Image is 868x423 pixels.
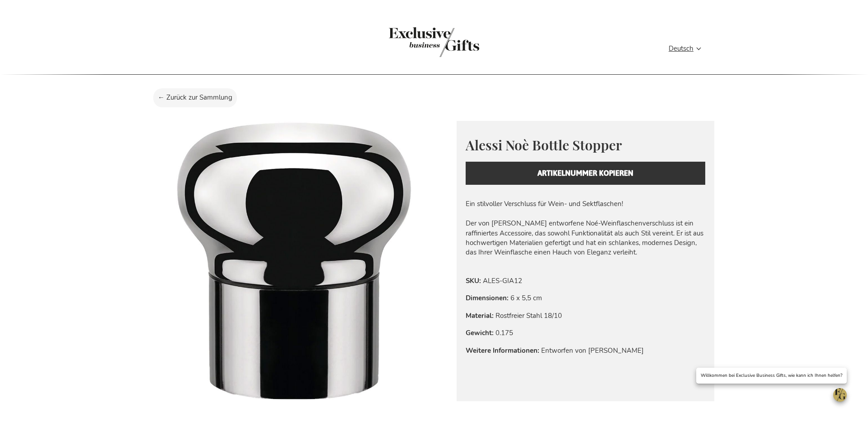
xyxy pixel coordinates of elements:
span: Alessi Noè Bottle Stopper [466,136,622,154]
span: Deutsch [669,43,693,54]
div: Deutsch [669,43,707,54]
div: Ein stilvoller Verschluss für Wein- und Sektflaschen! Der von [PERSON_NAME] entworfene Noé-Weinfl... [466,199,707,258]
img: Alessi Wine or Champagne Bottle Stopper [154,121,434,402]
